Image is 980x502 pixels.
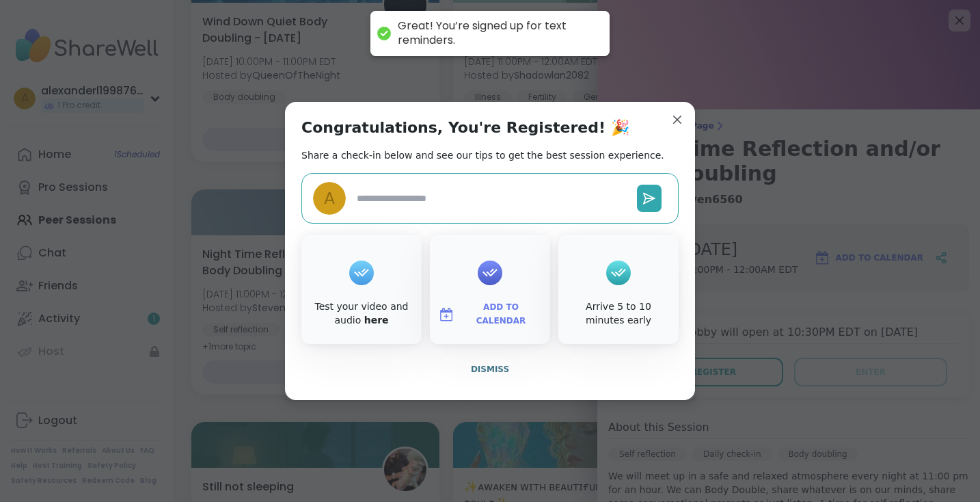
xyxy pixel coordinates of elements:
[304,300,419,327] div: Test your video and audio
[398,19,596,48] div: Great! You’re signed up for text reminders.
[364,315,389,326] a: here
[301,355,679,384] button: Dismiss
[433,300,547,329] button: Add to Calendar
[471,365,509,374] span: Dismiss
[324,187,335,211] span: a
[460,301,542,328] span: Add to Calendar
[561,300,676,327] div: Arrive 5 to 10 minutes early
[301,118,629,137] h1: Congratulations, You're Registered! 🎉
[438,306,454,323] img: ShareWell Logomark
[301,148,664,162] h2: Share a check-in below and see our tips to get the best session experience.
